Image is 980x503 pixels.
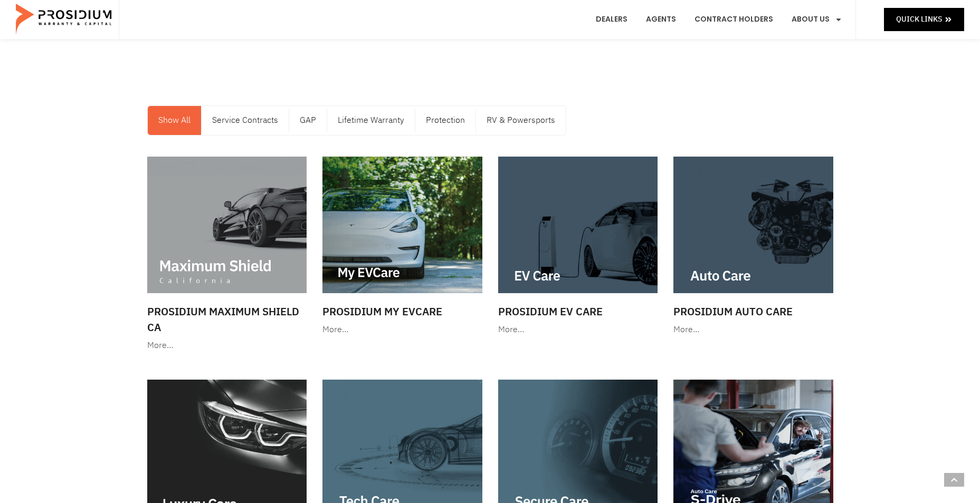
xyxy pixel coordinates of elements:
[884,8,964,31] a: Quick Links
[668,151,839,343] a: Prosidium Auto Care More…
[498,322,658,337] div: More…
[322,322,482,337] div: More…
[476,106,566,135] a: RV & Powersports
[317,151,488,343] a: Prosidium My EVCare More…
[896,13,942,26] span: Quick Links
[327,106,415,135] a: Lifetime Warranty
[493,151,663,343] a: Prosidium EV Care More…
[148,106,566,135] nav: Menu
[289,106,327,135] a: GAP
[415,106,475,135] a: Protection
[147,304,307,335] h3: Prosidium Maximum Shield CA
[322,304,482,320] h3: Prosidium My EVCare
[202,106,289,135] a: Service Contracts
[673,304,833,320] h3: Prosidium Auto Care
[498,304,658,320] h3: Prosidium EV Care
[147,338,307,353] div: More…
[673,322,833,337] div: More…
[148,106,201,135] a: Show All
[142,151,312,359] a: Prosidium Maximum Shield CA More…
